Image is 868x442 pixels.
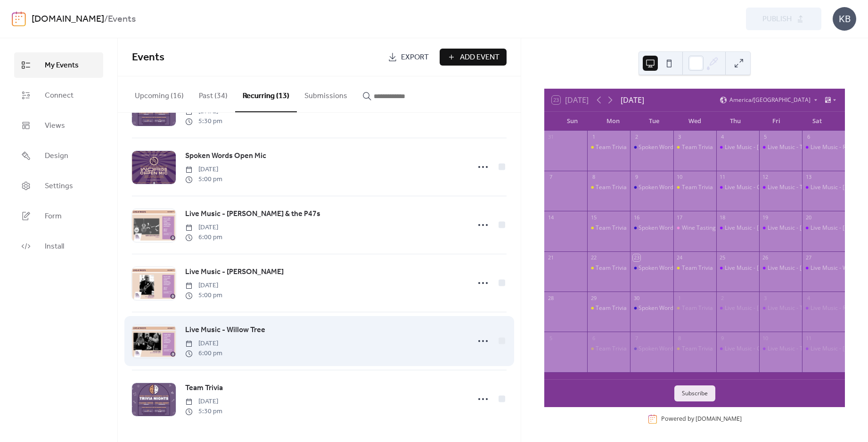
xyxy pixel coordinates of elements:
[725,304,822,312] div: Live Music - [PERSON_NAME] & Tribe
[762,254,769,261] div: 26
[108,10,136,28] b: Events
[719,174,726,181] div: 11
[639,224,703,232] div: Spoken Words Open Mic
[185,382,223,394] a: Team Trivia
[185,407,222,417] span: 5:30 pm
[805,334,812,342] div: 11
[673,304,716,312] div: Team Trivia
[716,183,759,192] div: Live Music - Gentle Rain
[185,233,222,242] span: 6:00 pm
[547,294,554,301] div: 28
[45,181,73,192] span: Settings
[191,76,235,111] button: Past (34)
[45,211,62,222] span: Form
[673,264,716,272] div: Team Trivia
[673,224,716,232] div: Wine Tasting!
[759,264,802,272] div: Live Music - Joshua Onley
[547,133,554,141] div: 31
[639,183,703,192] div: Spoken Words Open Mic
[621,94,644,106] div: [DATE]
[725,143,822,151] div: Live Music - [PERSON_NAME] & Tribe
[676,254,683,261] div: 24
[716,304,759,312] div: Live Music - John Wise & Tribe
[719,214,726,221] div: 18
[552,112,593,131] div: Sun
[587,143,630,151] div: Team Trivia
[590,294,597,301] div: 29
[185,325,265,336] span: Live Music - Willow Tree
[674,112,715,131] div: Wed
[633,214,640,221] div: 16
[185,223,222,233] span: [DATE]
[759,183,802,192] div: Live Music - The Mitguards
[185,291,222,300] span: 5:00 pm
[762,133,769,141] div: 5
[14,203,103,229] a: Form
[590,334,597,342] div: 6
[401,52,429,63] span: Export
[682,224,717,232] div: Wine Tasting!
[682,304,713,312] div: Team Trivia
[590,254,597,261] div: 22
[587,183,630,192] div: Team Trivia
[796,112,837,131] div: Sat
[768,264,844,272] div: Live Music - [PERSON_NAME]
[633,112,674,131] div: Tue
[596,143,627,151] div: Team Trivia
[833,7,856,31] div: KB
[725,224,801,232] div: Live Music - [PERSON_NAME]
[802,264,845,272] div: Live Music - Willow Tree
[716,143,759,151] div: Live Music - John Wise & Tribe
[682,264,713,272] div: Team Trivia
[12,11,26,26] img: logo
[32,10,104,28] a: [DOMAIN_NAME]
[596,183,627,192] div: Team Trivia
[676,294,683,301] div: 1
[630,183,673,192] div: Spoken Words Open Mic
[719,334,726,342] div: 9
[547,334,554,342] div: 5
[719,133,726,141] div: 4
[676,214,683,221] div: 17
[590,133,597,141] div: 1
[185,324,265,336] a: Live Music - Willow Tree
[676,174,683,181] div: 10
[460,52,500,63] span: Add Event
[185,349,222,359] span: 6:00 pm
[590,174,597,181] div: 8
[802,304,845,312] div: Live Music - Rafiel & the Roomshakers
[14,52,103,78] a: My Events
[759,345,802,353] div: Live Music - The Mitguards
[676,133,683,141] div: 3
[633,254,640,261] div: 23
[682,345,713,353] div: Team Trivia
[14,143,103,168] a: Design
[185,117,222,126] span: 5:30 pm
[185,150,266,162] span: Spoken Words Open Mic
[639,304,703,312] div: Spoken Words Open Mic
[725,264,858,272] div: Live Music - [PERSON_NAME] and [PERSON_NAME]
[759,304,802,312] div: Live Music - The Cleveland Experiment
[639,143,703,151] div: Spoken Words Open Mic
[587,345,630,353] div: Team Trivia
[805,214,812,221] div: 20
[676,334,683,342] div: 8
[673,183,716,192] div: Team Trivia
[639,345,703,353] div: Spoken Words Open Mic
[14,234,103,259] a: Install
[440,49,507,66] a: Add Event
[185,150,266,162] a: Spoken Words Open Mic
[715,112,756,131] div: Thu
[805,254,812,261] div: 27
[673,143,716,151] div: Team Trivia
[630,304,673,312] div: Spoken Words Open Mic
[547,254,554,261] div: 21
[633,294,640,301] div: 30
[762,334,769,342] div: 10
[725,183,787,192] div: Live Music - Gentle Rain
[45,120,65,132] span: Views
[673,345,716,353] div: Team Trivia
[639,264,703,272] div: Spoken Words Open Mic
[45,150,68,162] span: Design
[185,266,284,278] a: Live Music - [PERSON_NAME]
